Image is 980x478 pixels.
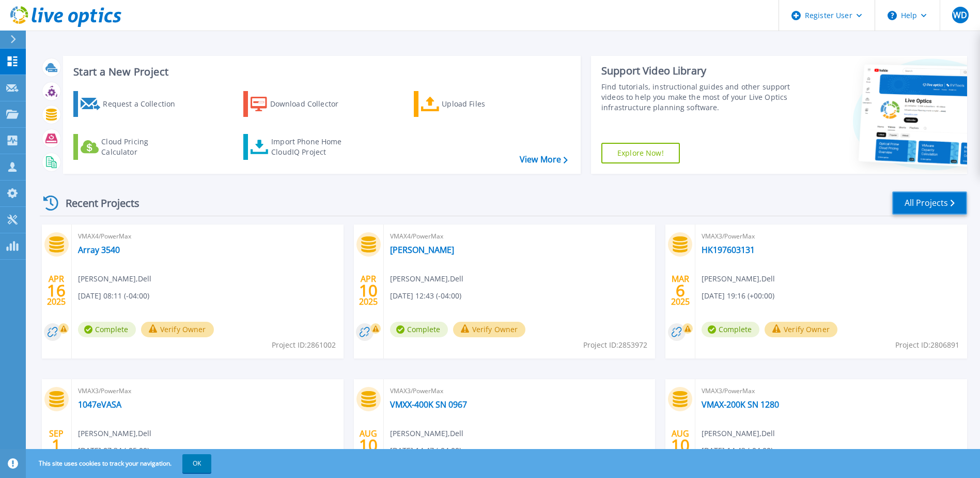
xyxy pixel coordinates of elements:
[78,322,136,337] span: Complete
[101,137,184,157] div: Cloud Pricing Calculator
[390,290,461,302] span: [DATE] 12:43 (-04:00)
[702,231,961,242] span: VMAX3/PowerMax
[78,245,120,255] a: Array 3540
[702,428,775,439] span: [PERSON_NAME] , Dell
[702,399,779,410] a: VMAX-200K SN 1280
[78,445,149,456] span: [DATE] 07:34 (-05:00)
[671,272,690,309] div: MAR 2025
[390,445,461,456] span: [DATE] 14:47 (-04:00)
[359,441,378,450] span: 10
[272,339,336,351] span: Project ID: 2861002
[78,273,151,285] span: [PERSON_NAME] , Dell
[141,322,214,337] button: Verify Owner
[414,91,529,117] a: Upload Files
[390,273,463,285] span: [PERSON_NAME] , Dell
[892,191,967,215] a: All Projects
[676,286,685,295] span: 6
[895,339,959,351] span: Project ID: 2806891
[601,64,793,78] div: Support Video Library
[182,454,211,473] button: OK
[702,290,774,302] span: [DATE] 19:16 (+00:00)
[359,286,378,295] span: 10
[702,322,759,337] span: Complete
[78,231,337,242] span: VMAX4/PowerMax
[702,273,775,285] span: [PERSON_NAME] , Dell
[73,91,189,117] a: Request a Collection
[52,441,61,450] span: 1
[28,454,211,473] span: This site uses cookies to track your navigation.
[40,190,153,216] div: Recent Projects
[520,155,568,165] a: View More
[765,322,837,337] button: Verify Owner
[953,11,967,19] span: WD
[390,245,454,255] a: [PERSON_NAME]
[390,231,649,242] span: VMAX4/PowerMax
[46,426,66,464] div: SEP 2023
[78,385,337,397] span: VMAX3/PowerMax
[601,143,680,163] a: Explore Now!
[78,428,151,439] span: [PERSON_NAME] , Dell
[390,428,463,439] span: [PERSON_NAME] , Dell
[46,272,66,309] div: APR 2025
[78,399,121,410] a: 1047eVASA
[78,290,149,302] span: [DATE] 08:11 (-04:00)
[671,441,690,450] span: 10
[702,245,755,255] a: HK197603131
[73,134,189,160] a: Cloud Pricing Calculator
[390,399,467,410] a: VMXX-400K SN 0967
[73,66,567,78] h3: Start a New Project
[453,322,526,337] button: Verify Owner
[270,94,353,114] div: Download Collector
[359,272,378,309] div: APR 2025
[243,91,359,117] a: Download Collector
[47,286,66,295] span: 16
[103,94,185,114] div: Request a Collection
[601,82,793,113] div: Find tutorials, instructional guides and other support videos to help you make the most of your L...
[671,426,690,464] div: AUG 2023
[702,445,773,456] span: [DATE] 14:43 (-04:00)
[359,426,378,464] div: AUG 2023
[271,137,352,157] div: Import Phone Home CloudIQ Project
[583,339,647,351] span: Project ID: 2853972
[442,94,524,114] div: Upload Files
[702,385,961,397] span: VMAX3/PowerMax
[390,322,448,337] span: Complete
[390,385,649,397] span: VMAX3/PowerMax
